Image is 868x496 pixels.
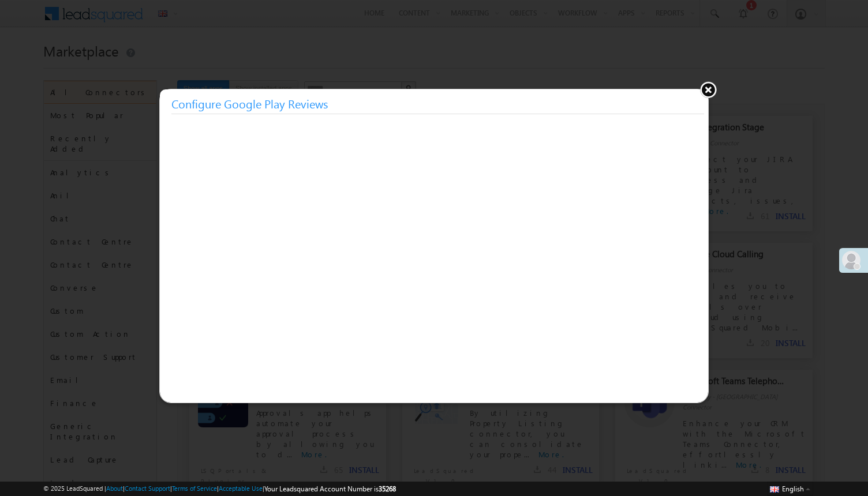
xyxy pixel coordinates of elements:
[172,484,217,492] a: Terms of Service
[782,484,804,493] span: English
[106,484,123,492] a: About
[171,93,704,114] h3: Configure Google Play Reviews
[264,484,396,493] span: Your Leadsquared Account Number is
[125,484,170,492] a: Contact Support
[767,482,813,495] button: English
[379,484,396,493] span: 35268
[219,484,263,492] a: Acceptable Use
[43,483,396,494] span: © 2025 LeadSquared | | | | |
